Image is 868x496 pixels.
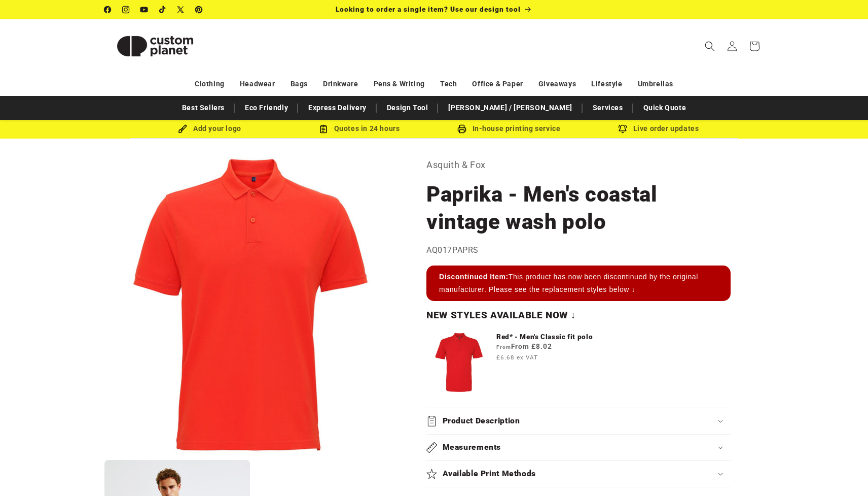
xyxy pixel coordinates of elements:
a: Bags [291,75,308,93]
a: Express Delivery [303,99,372,117]
summary: Search [699,35,721,57]
img: Brush Icon [178,124,187,134]
div: In-house printing service [434,122,584,135]
summary: Measurements [426,435,731,460]
a: Giveaways [538,75,576,93]
img: Order Updates Icon [319,124,328,134]
p: Asquith & Fox [426,157,731,173]
h1: Paprika - Men's coastal vintage wash polo [426,181,731,236]
a: Pens & Writing [374,75,425,93]
h2: Product Description [443,416,520,426]
a: Red* - Men's Classic fit polo [496,333,728,342]
span: AQ017PAPRS [426,245,479,255]
div: Live order updates [584,122,733,135]
summary: Product Description [426,408,731,434]
a: Headwear [240,75,275,93]
img: Order updates [618,124,627,134]
a: Custom Planet [101,19,210,73]
iframe: Chat Widget [817,447,868,496]
a: Clothing [195,75,225,93]
strong: Discontinued Item: [439,273,509,281]
div: Add your logo [135,122,284,135]
a: Best Sellers [177,99,230,117]
a: [PERSON_NAME] / [PERSON_NAME] [443,99,577,117]
h2: NEW STYLES AVAILABLE NOW ↓ [426,309,576,321]
div: This product has now been discontinued by the original manufacturer. Please see the replacement s... [426,266,731,301]
a: Tech [440,75,457,93]
aside: Complementary products [426,309,731,395]
h2: Available Print Methods [443,469,536,479]
summary: Available Print Methods [426,461,731,487]
a: Lifestyle [591,75,622,93]
img: In-house printing [457,124,466,134]
a: Eco Friendly [240,99,293,117]
img: Custom Planet [104,23,206,69]
a: Services [588,99,628,117]
a: Umbrellas [638,75,673,93]
h2: Measurements [443,442,501,453]
a: Quick Quote [638,99,692,117]
a: Drinkware [323,75,358,93]
a: Design Tool [382,99,433,117]
div: Quotes in 24 hours [284,122,434,135]
span: Looking to order a single item? Use our design tool [336,5,521,13]
a: Office & Paper [472,75,523,93]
